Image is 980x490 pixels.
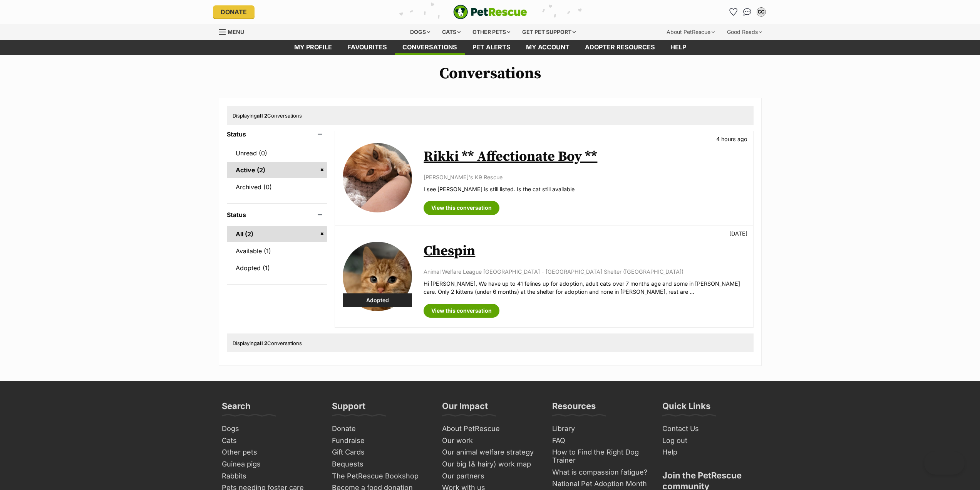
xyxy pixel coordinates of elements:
[233,113,302,119] span: Displaying Conversations
[257,113,267,119] strong: all 2
[343,293,412,307] div: Adopted
[227,243,327,259] a: Available (1)
[439,458,541,470] a: Our big (& hairy) work map
[552,401,596,416] h3: Resources
[424,268,745,276] p: Animal Welfare League [GEOGRAPHIC_DATA] - [GEOGRAPHIC_DATA] Shelter ([GEOGRAPHIC_DATA])
[437,24,466,40] div: Cats
[439,470,541,482] a: Our partners
[729,229,747,237] p: [DATE]
[222,401,251,416] h3: Search
[424,280,745,296] p: Hi [PERSON_NAME], We have up to 41 felines up for adoption, adult cats over 7 months age and some...
[549,466,652,478] a: What is compassion fatigue?
[227,226,327,242] a: All (2)
[549,423,652,435] a: Library
[213,5,255,19] a: Donate
[662,401,710,416] h3: Quick Links
[227,211,327,218] header: Status
[517,24,581,40] div: Get pet support
[329,435,431,447] a: Fundraise
[219,435,321,447] a: Cats
[549,435,652,447] a: FAQ
[424,304,499,318] a: View this conversation
[659,423,762,435] a: Contact Us
[741,6,754,18] a: Conversations
[743,8,751,16] img: chat-41dd97257d64d25036548639549fe6c8038ab92f7586957e7f3b1b290dea8141.svg
[329,458,431,470] a: Bequests
[663,40,694,55] a: Help
[518,40,577,55] a: My account
[424,173,745,181] p: [PERSON_NAME]'s K9 Rescue
[659,446,762,458] a: Help
[233,340,302,346] span: Displaying Conversations
[424,185,745,193] p: I see [PERSON_NAME] is still listed. Is the cat still available
[227,260,327,276] a: Adopted (1)
[424,201,499,215] a: View this conversation
[227,145,327,161] a: Unread (0)
[227,131,327,138] header: Status
[439,435,541,447] a: Our work
[395,40,465,55] a: conversations
[465,40,518,55] a: Pet alerts
[332,401,365,416] h3: Support
[227,162,327,178] a: Active (2)
[453,5,527,19] a: PetRescue
[549,478,652,490] a: National Pet Adoption Month
[727,6,740,18] a: Favourites
[924,451,965,475] iframe: Help Scout Beacon - Open
[329,423,431,435] a: Donate
[219,423,321,435] a: Dogs
[329,446,431,458] a: Gift Cards
[727,6,767,18] ul: Account quick links
[439,446,541,458] a: Our animal welfare strategy
[755,6,767,18] button: My account
[442,401,488,416] h3: Our Impact
[219,24,250,38] a: Menu
[439,423,541,435] a: About PetRescue
[424,242,475,260] a: Chespin
[286,40,340,55] a: My profile
[405,24,436,40] div: Dogs
[424,148,597,165] a: Rikki ** Affectionate Boy **
[757,8,765,16] div: CC
[219,458,321,470] a: Guinea pigs
[257,340,267,346] strong: all 2
[343,242,412,311] img: Chespin
[661,24,720,40] div: About PetRescue
[343,143,412,212] img: Rikki ** Affectionate Boy **
[453,5,527,19] img: logo-e224e6f780fb5917bec1dbf3a21bbac754714ae5b6737aabdf751b685950b380.svg
[722,24,767,40] div: Good Reads
[227,179,327,195] a: Archived (0)
[716,135,747,143] p: 4 hours ago
[659,435,762,447] a: Log out
[228,29,244,35] span: Menu
[549,446,652,466] a: How to Find the Right Dog Trainer
[219,446,321,458] a: Other pets
[340,40,395,55] a: Favourites
[219,470,321,482] a: Rabbits
[329,470,431,482] a: The PetRescue Bookshop
[467,24,516,40] div: Other pets
[577,40,663,55] a: Adopter resources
